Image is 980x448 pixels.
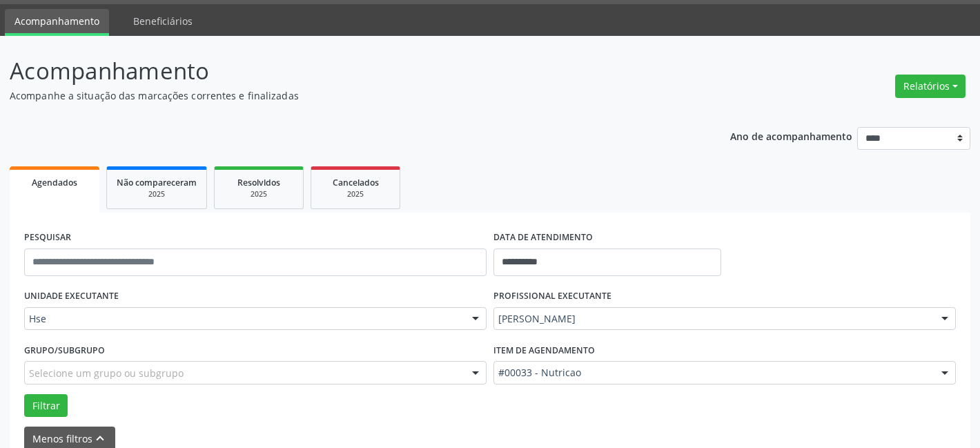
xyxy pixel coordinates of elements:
[32,177,77,188] span: Agendados
[24,227,71,249] label: PESQUISAR
[333,177,379,188] span: Cancelados
[92,431,108,446] i: keyboard_arrow_up
[493,227,593,249] label: DATA DE ATENDIMENTO
[237,177,280,188] span: Resolvidos
[124,9,202,33] a: Beneficiários
[24,340,105,361] label: Grupo/Subgrupo
[493,340,595,361] label: Item de agendamento
[24,394,68,418] button: Filtrar
[321,189,390,199] div: 2025
[10,54,682,88] p: Acompanhamento
[29,312,458,326] span: Hse
[24,286,119,307] label: UNIDADE EXECUTANTE
[10,88,682,103] p: Acompanhe a situação das marcações correntes e finalizadas
[29,366,184,380] span: Selecione um grupo ou subgrupo
[224,189,293,199] div: 2025
[895,75,966,98] button: Relatórios
[493,286,611,307] label: PROFISSIONAL EXECUTANTE
[730,127,852,144] p: Ano de acompanhamento
[117,177,197,188] span: Não compareceram
[498,366,928,380] span: #00033 - Nutricao
[498,312,928,326] span: [PERSON_NAME]
[5,9,109,36] a: Acompanhamento
[117,189,197,199] div: 2025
